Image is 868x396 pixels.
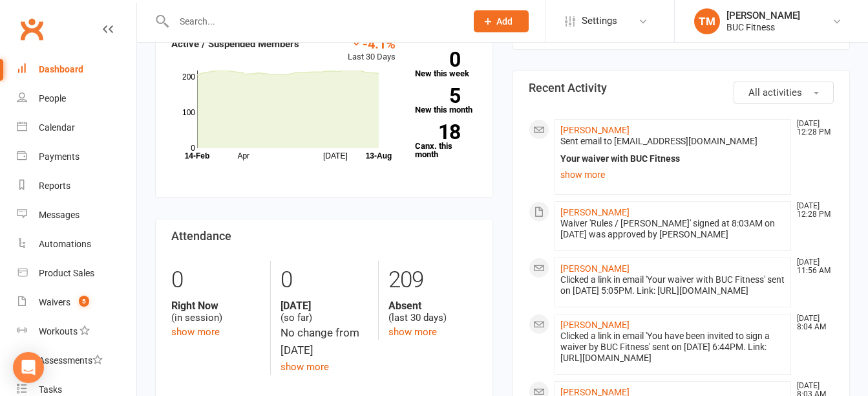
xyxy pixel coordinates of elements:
[348,36,396,64] div: Last 30 Days
[39,122,75,133] div: Calendar
[79,296,89,307] span: 5
[17,171,136,201] a: Reports
[13,352,44,383] div: Open Intercom Messenger
[790,314,833,331] time: [DATE] 8:04 AM
[726,21,800,33] div: BUC Fitness
[281,300,369,312] strong: [DATE]
[474,10,529,32] button: Add
[415,50,460,69] strong: 0
[39,239,91,249] div: Automations
[17,259,136,288] a: Product Sales
[39,355,103,366] div: Assessments
[171,261,260,300] div: 0
[415,122,460,142] strong: 18
[694,8,720,34] div: TM
[281,261,369,300] div: 0
[281,300,369,324] div: (so far)
[560,136,757,146] span: Sent email to [EMAIL_ADDRESS][DOMAIN_NAME]
[560,207,630,217] a: [PERSON_NAME]
[39,297,70,307] div: Waivers
[726,10,800,21] div: [PERSON_NAME]
[790,202,833,219] time: [DATE] 12:28 PM
[388,326,437,338] a: show more
[734,82,834,104] button: All activities
[748,87,802,98] span: All activities
[560,166,786,184] a: show more
[560,274,786,296] div: Clicked a link in email 'Your waiver with BUC Fitness' sent on [DATE] 5:05PM. Link: [URL][DOMAIN_...
[39,268,94,278] div: Product Sales
[560,218,786,240] div: Waiver 'Rules / [PERSON_NAME]' signed at 8:03AM on [DATE] was approved by [PERSON_NAME]
[529,82,834,94] h3: Recent Activity
[560,263,630,274] a: [PERSON_NAME]
[17,142,136,171] a: Payments
[17,113,136,142] a: Calendar
[39,151,79,162] div: Payments
[560,331,786,364] div: Clicked a link in email 'You have been invited to sign a waiver by BUC Fitness' sent on [DATE] 6:...
[39,326,78,336] div: Workouts
[560,125,630,135] a: [PERSON_NAME]
[39,384,62,395] div: Tasks
[17,201,136,230] a: Messages
[790,258,833,275] time: [DATE] 11:56 AM
[171,326,220,338] a: show more
[17,84,136,113] a: People
[171,300,260,312] strong: Right Now
[39,181,70,191] div: Reports
[582,6,617,36] span: Settings
[415,88,477,114] a: 5New this month
[388,261,477,300] div: 209
[17,55,136,84] a: Dashboard
[17,230,136,259] a: Automations
[171,230,477,243] h3: Attendance
[415,86,460,105] strong: 5
[388,300,477,312] strong: Absent
[17,346,136,375] a: Assessments
[16,13,48,45] a: Clubworx
[415,124,477,159] a: 18Canx. this month
[170,12,457,30] input: Search...
[17,288,136,317] a: Waivers 5
[348,36,396,50] div: -4.1%
[17,317,136,346] a: Workouts
[171,38,299,50] strong: Active / Suspended Members
[39,93,66,104] div: People
[560,320,630,330] a: [PERSON_NAME]
[171,300,260,324] div: (in session)
[39,210,79,220] div: Messages
[388,300,477,324] div: (last 30 days)
[39,64,83,74] div: Dashboard
[560,153,786,164] div: Your waiver with BUC Fitness
[790,120,833,137] time: [DATE] 12:28 PM
[281,361,329,373] a: show more
[281,324,369,359] div: No change from [DATE]
[415,52,477,78] a: 0New this week
[496,16,513,27] span: Add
